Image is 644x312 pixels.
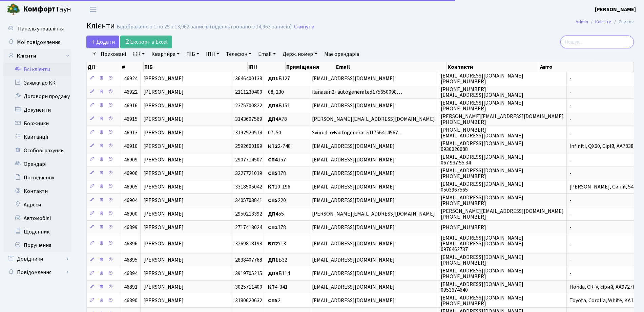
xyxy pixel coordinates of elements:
span: - [569,210,572,218]
span: 46899 [124,224,138,231]
a: Документи [3,103,71,117]
a: ПІБ [184,48,202,60]
span: Б114 [268,270,290,277]
span: 46910 [124,142,138,150]
span: Y13 [268,240,286,247]
span: 2375700822 [235,102,262,109]
span: [EMAIL_ADDRESS][DOMAIN_NAME] 0503967565 [441,180,523,194]
span: 2907714507 [235,156,262,163]
span: Клієнти [86,20,115,32]
span: 3405703841 [235,197,262,204]
b: ДП4 [268,210,278,218]
a: Заявки до КК [3,76,71,90]
span: 08, 230 [268,88,284,96]
span: [EMAIL_ADDRESS][DOMAIN_NAME] [PHONE_NUMBER] [441,72,523,85]
span: Панель управління [18,25,64,32]
span: Infiniti, QX60, Сірій, АА7838КТ [569,142,640,150]
span: [EMAIL_ADDRESS][DOMAIN_NAME] [PHONE_NUMBER] [441,99,523,112]
span: 3269818198 [235,240,262,247]
span: - [569,156,572,163]
span: [PERSON_NAME] [143,170,184,177]
span: 2 [268,297,281,305]
span: Мої повідомлення [17,39,60,46]
a: [PERSON_NAME] [595,5,636,14]
span: [PERSON_NAME][EMAIL_ADDRESS][DOMAIN_NAME] [PHONE_NUMBER] [441,207,564,221]
span: Honda, CR-V, сірий, AA9727KC [569,284,639,291]
span: [PERSON_NAME] [143,129,184,136]
span: [PERSON_NAME] [143,156,184,163]
span: 3025711400 [235,284,262,291]
span: 46891 [124,284,138,291]
nav: breadcrumb [565,15,644,29]
th: Авто [539,62,634,72]
span: 46916 [124,102,138,109]
span: 157 [268,156,286,163]
span: [PERSON_NAME] [143,197,184,204]
span: [PERSON_NAME] [143,142,184,150]
span: 3143607569 [235,115,262,123]
span: [EMAIL_ADDRESS][DOMAIN_NAME] [PHONE_NUMBER] [441,167,523,180]
span: [EMAIL_ADDRESS][DOMAIN_NAME] [312,240,395,247]
span: 46900 [124,210,138,218]
span: 46906 [124,170,138,177]
span: 46913 [124,129,138,136]
span: [EMAIL_ADDRESS][DOMAIN_NAME] [EMAIL_ADDRESS][DOMAIN_NAME] 0976462737 [441,234,523,253]
b: ДП4 [268,102,278,109]
span: 3646400138 [235,75,262,82]
span: [PERSON_NAME] [143,257,184,264]
input: Пошук... [560,36,634,48]
span: 2592600199 [235,142,262,150]
a: Квартира [149,48,182,60]
span: 46922 [124,88,138,96]
span: [EMAIL_ADDRESS][DOMAIN_NAME] [312,284,395,291]
li: Список [611,18,634,26]
span: - [569,170,572,177]
span: Б32 [268,257,287,264]
span: [PERSON_NAME] [143,88,184,96]
a: Орендарі [3,157,71,171]
span: 178 [268,224,286,231]
span: ilanasan2+autogenerated175650098… [312,88,402,96]
span: [EMAIL_ADDRESS][DOMAIN_NAME] [312,156,395,163]
span: [EMAIL_ADDRESS][DOMAIN_NAME] [PHONE_NUMBER] [441,194,523,207]
b: ВЛ2 [268,240,278,247]
th: # [121,62,144,72]
span: [PERSON_NAME][EMAIL_ADDRESS][DOMAIN_NAME] [312,115,435,123]
a: Додати [86,36,119,48]
span: 2950213392 [235,210,262,218]
span: [EMAIL_ADDRESS][DOMAIN_NAME] 0953674640 [441,281,523,294]
a: Порушення [3,239,71,252]
a: Особові рахунки [3,144,71,157]
span: 2717413024 [235,224,262,231]
span: [EMAIL_ADDRESS][DOMAIN_NAME] [312,297,395,305]
span: Таун [23,4,71,15]
a: Admin [576,18,588,25]
span: [EMAIL_ADDRESS][DOMAIN_NAME] [312,224,395,231]
span: 55 [268,210,284,218]
span: [PERSON_NAME] [143,115,184,123]
span: [PERSON_NAME][EMAIL_ADDRESS][DOMAIN_NAME] [PHONE_NUMBER] [441,113,564,126]
a: Договори продажу [3,90,71,103]
span: 178 [268,170,286,177]
span: [PERSON_NAME] [143,102,184,109]
span: 2-748 [268,142,291,150]
span: 46924 [124,75,138,82]
span: 3192520514 [235,129,262,136]
span: - [569,197,572,204]
a: Панель управління [3,22,71,36]
span: [EMAIL_ADDRESS][DOMAIN_NAME] [PHONE_NUMBER] [441,267,523,280]
span: [PERSON_NAME] [143,297,184,305]
span: [PERSON_NAME] [143,224,184,231]
b: СП5 [268,170,278,177]
b: [PERSON_NAME] [595,6,636,13]
span: Б151 [268,102,290,109]
span: [EMAIL_ADDRESS][DOMAIN_NAME] [PHONE_NUMBER] [441,253,523,267]
th: Приміщення [286,62,335,72]
span: [EMAIL_ADDRESS][DOMAIN_NAME] [312,102,395,109]
b: ДП4 [268,270,278,277]
b: СП4 [268,156,278,163]
span: [PERSON_NAME] [143,183,184,191]
b: ДП1 [268,75,278,82]
a: Клієнти [595,18,611,25]
span: - [569,224,572,231]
